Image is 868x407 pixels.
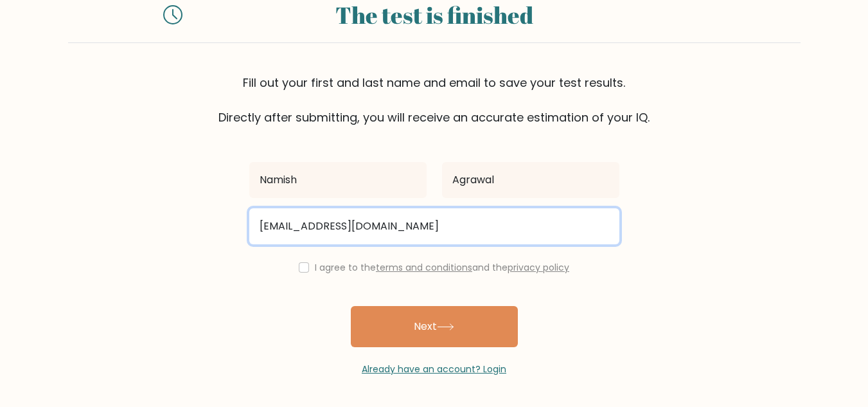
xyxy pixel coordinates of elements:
a: Already have an account? Login [362,363,506,375]
div: Fill out your first and last name and email to save your test results. Directly after submitting,... [68,74,801,126]
input: First name [249,162,427,198]
a: terms and conditions [376,261,472,274]
a: privacy policy [508,261,569,274]
input: Email [249,208,619,244]
input: Last name [442,162,619,198]
button: Next [351,306,518,347]
label: I agree to the and the [315,261,569,274]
